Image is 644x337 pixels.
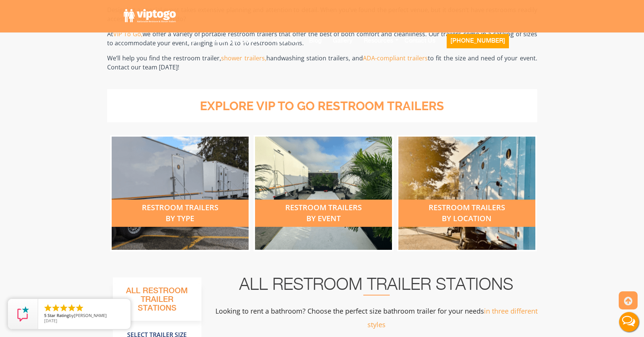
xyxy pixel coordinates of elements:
div: restroom trailers by location [398,200,535,227]
a: Resources [358,31,399,61]
li:  [59,303,68,312]
a: Restroom Trailers [206,31,266,61]
a: Home [178,31,206,61]
a: About Us [266,31,303,61]
span: [PERSON_NAME] [74,312,107,318]
p: Looking to rent a bathroom? Choose the perfect size bathroom trailer for your needs [212,304,541,331]
h3: explore vip to go restroom trailers [118,100,527,113]
button: Live Chat [614,307,644,337]
button: [PHONE_NUMBER] [447,34,509,48]
span: by [44,313,124,319]
a: Contact Us [399,31,441,61]
li:  [75,303,84,312]
li:  [51,303,60,312]
div: restroom trailers by event [255,200,392,227]
a: Blog [303,31,327,61]
a: Gallery [327,31,358,61]
li:  [43,303,52,312]
span: Star Rating [48,312,69,318]
div: restroom trailers by type [112,200,249,227]
h3: All Restroom Trailer Stations [113,284,201,321]
img: Review Rating [15,306,31,322]
a: [PHONE_NUMBER] [441,31,515,65]
h2: All Restroom Trailer Stations [212,277,541,295]
li:  [67,303,76,312]
span: 5 [44,312,46,318]
span: [DATE] [44,318,57,323]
